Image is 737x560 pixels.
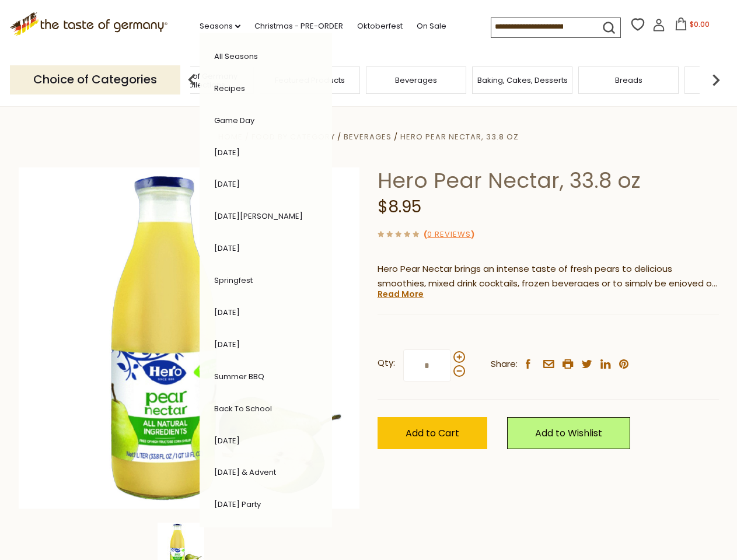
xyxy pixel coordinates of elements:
[200,20,240,33] a: Seasons
[214,178,240,190] a: [DATE]
[214,499,261,510] a: [DATE] Party
[378,195,421,218] span: $8.95
[344,131,392,142] a: Beverages
[507,417,630,449] a: Add to Wishlist
[417,20,446,33] a: On Sale
[378,288,424,300] a: Read More
[214,339,240,350] a: [DATE]
[378,262,719,291] p: Hero Pear Nectar brings an intense taste of fresh pears to delicious smoothies, mixed drink cockt...
[690,19,710,29] span: $0.00
[214,147,240,158] a: [DATE]
[10,65,180,94] p: Choice of Categories
[180,68,204,92] img: previous arrow
[704,68,728,92] img: next arrow
[400,131,519,142] a: Hero Pear Nectar, 33.8 oz
[19,167,360,509] img: Hero Pear Nectar, 33.8 oz
[378,417,487,449] button: Add to Cart
[214,371,264,382] a: Summer BBQ
[214,51,258,62] a: All Seasons
[424,229,474,240] span: ( )
[477,76,568,85] a: Baking, Cakes, Desserts
[357,20,403,33] a: Oktoberfest
[214,243,240,254] a: [DATE]
[668,17,717,35] button: $0.00
[214,115,254,126] a: Game Day
[427,229,471,241] a: 0 Reviews
[214,403,272,414] a: Back to School
[214,307,240,318] a: [DATE]
[615,76,642,85] a: Breads
[395,76,437,85] a: Beverages
[214,275,253,286] a: Springfest
[378,356,395,370] strong: Qty:
[491,357,518,372] span: Share:
[378,167,719,194] h1: Hero Pear Nectar, 33.8 oz
[403,349,451,381] input: Qty:
[214,83,245,94] a: Recipes
[254,20,343,33] a: Christmas - PRE-ORDER
[406,426,459,440] span: Add to Cart
[214,211,303,222] a: [DATE][PERSON_NAME]
[214,467,276,478] a: [DATE] & Advent
[214,435,240,446] a: [DATE]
